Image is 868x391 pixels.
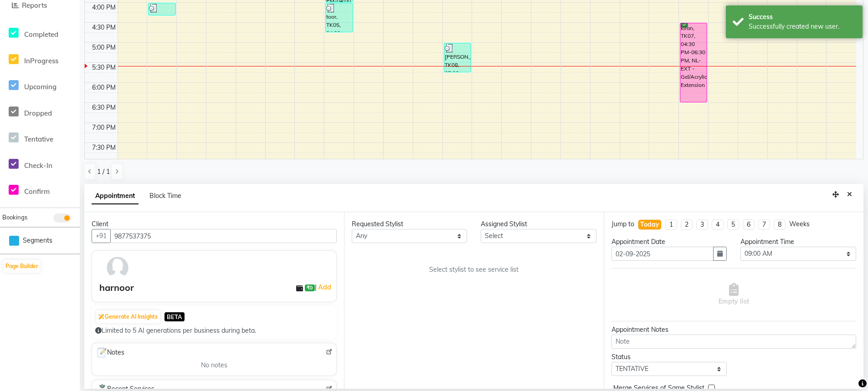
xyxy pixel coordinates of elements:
[90,83,118,92] div: 6:00 PM
[317,282,333,293] a: Add
[611,237,727,247] div: Appointment Date
[681,219,693,230] li: 2
[696,219,708,230] li: 3
[2,0,77,11] a: Reports
[481,219,596,229] div: Assigned Stylist
[740,237,856,247] div: Appointment Time
[24,30,58,39] span: Completed
[24,161,52,170] span: Check-In
[2,213,27,221] span: Bookings
[96,347,124,359] span: Notes
[24,187,50,196] span: Confirm
[90,103,118,112] div: 6:30 PM
[96,310,160,323] button: Generate AI Insights
[97,167,110,177] span: 1 / 1
[3,260,41,273] button: Page Builder
[727,219,739,230] li: 5
[149,3,175,15] div: [PERSON_NAME], TK06, 04:00 PM-04:20 PM, TH-EB - Eyebrows,TH-UL - [GEOGRAPHIC_DATA]
[24,82,56,91] span: Upcoming
[749,22,856,31] div: Successfully created new user.
[104,254,131,281] img: avatar
[90,3,118,12] div: 4:00 PM
[92,219,337,229] div: Client
[843,188,856,202] button: Close
[149,192,181,200] span: Block Time
[23,236,52,245] span: Segments
[758,219,770,230] li: 7
[90,63,118,72] div: 5:30 PM
[90,43,118,52] div: 5:00 PM
[712,219,724,230] li: 4
[92,229,111,243] button: +91
[640,220,659,229] div: Today
[24,56,58,65] span: InProgress
[444,43,471,72] div: [PERSON_NAME], TK08, 05:00 PM-05:45 PM, BRD - [PERSON_NAME]
[110,229,337,243] input: Search by Name/Mobile/Email/Code
[305,284,314,292] span: ₹0
[611,219,634,229] div: Jump to
[774,219,786,230] li: 8
[665,219,677,230] li: 1
[95,326,333,335] div: Limited to 5 AI generations per business during beta.
[90,143,118,152] div: 7:30 PM
[201,361,227,370] span: No notes
[22,1,47,10] span: Reports
[749,12,856,22] div: Success
[719,283,749,306] span: Empty list
[326,3,352,32] div: toor, TK05, 04:00 PM-04:45 PM, BRD - Beard
[90,123,118,132] div: 7:00 PM
[24,109,52,117] span: Dropped
[99,281,134,295] div: harnoor
[789,219,810,229] div: Weeks
[24,135,53,143] span: Tentative
[429,265,519,274] span: Select stylist to see service list
[611,247,714,261] input: yyyy-mm-dd
[315,282,333,293] span: |
[680,23,707,102] div: kiran, TK07, 04:30 PM-06:30 PM, NL-EXT - Gel/Acrylic Extension
[164,312,185,321] span: BETA
[92,188,139,204] span: Appointment
[352,219,467,229] div: Requested Stylist
[90,23,118,32] div: 4:30 PM
[611,325,856,335] div: Appointment Notes
[611,352,727,362] div: Status
[743,219,755,230] li: 6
